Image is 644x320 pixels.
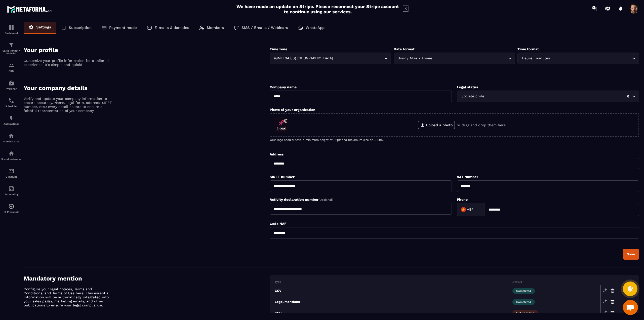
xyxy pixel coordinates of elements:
[1,49,21,55] p: Sales Funnel / Website
[109,25,137,30] p: Payment mode
[1,59,21,76] a: formationformationCRM
[24,275,270,282] h4: Mandatory mention
[457,197,468,202] label: Phone
[394,53,515,64] div: Search for option
[1,123,21,125] p: Automations
[1,21,21,38] a: formationformationDashboard
[8,133,14,139] img: automations
[457,203,485,216] div: Search for option
[1,76,21,94] a: automationsautomationsWebinar
[207,25,224,30] p: Members
[1,94,21,111] a: schedulerschedulerScheduler
[551,56,631,61] input: Search for option
[627,252,635,256] div: Save
[36,25,51,29] p: Settings
[457,175,478,179] label: VAT Number
[1,182,21,199] a: accountantaccountantAccounting
[270,47,287,51] label: Time zone
[242,25,288,30] p: SMS / Emails / Webinars
[512,310,538,316] span: Not specified
[623,249,639,260] button: Save
[8,186,14,192] img: accountant
[24,287,112,307] p: Configure your legal notices, Terms and Conditions, and Terms of Use here. This essential informa...
[270,152,284,156] label: Address
[270,175,295,179] label: SIRET number
[270,138,639,142] p: Your logo should have a minimum height of 32px and maximum size of 300kb.
[627,95,629,98] button: Clear Selected
[8,24,14,30] img: formation
[418,121,455,129] label: Upload a photo
[1,158,21,161] p: Social Networks
[1,175,21,178] p: E-mailing
[1,193,21,196] p: Accounting
[1,70,21,72] p: CRM
[270,197,333,202] label: Activity declaration number
[510,280,600,285] th: Status
[24,97,112,113] p: Verify and update your company information to ensure accuracy. Name, legal form, address, SIRET n...
[273,56,334,61] span: (GMT+04:00) [GEOGRAPHIC_DATA]
[433,56,507,61] input: Search for option
[8,80,14,86] img: automations
[521,56,551,61] span: Heure : minutes
[457,91,639,102] div: Search for option
[467,207,474,212] span: +84
[460,94,485,99] span: Société civile
[623,300,638,315] a: Mở cuộc trò chuyện
[457,123,506,127] p: or drag and drop them here
[270,108,315,112] label: Photo of your organization
[24,85,270,92] h4: Your company details
[69,25,92,30] p: Subscription
[24,47,270,54] h4: Your profile
[1,105,21,108] p: Scheduler
[1,129,21,147] a: automationsautomationsMember area
[8,168,14,174] img: email
[270,85,297,89] label: Company name
[275,280,510,285] th: Type
[24,59,112,67] p: Customize your profile information for a tailored experience. It's simple and quick!
[394,47,415,51] label: Date format
[154,25,189,30] p: E-mails & domains
[275,307,510,318] td: CGU
[8,42,14,48] img: formation
[318,198,333,202] span: (Optional)
[475,206,479,213] input: Search for option
[1,111,21,129] a: automationsautomationsAutomations
[334,56,383,61] input: Search for option
[1,164,21,182] a: emailemailE-mailing
[517,47,539,51] label: Time format
[512,288,535,294] span: Completed
[1,38,21,59] a: formationformationSales Funnel / Website
[458,205,468,215] img: Country Flag
[1,87,21,90] p: Webinar
[306,25,325,30] p: WhatsApp
[1,140,21,143] p: Member area
[397,56,433,61] span: Jour / Mois / Année
[8,115,14,121] img: automations
[517,53,639,64] div: Search for option
[485,94,626,99] input: Search for option
[8,150,14,156] img: social-network
[270,222,287,226] label: Code NAF
[8,203,14,209] img: automations
[1,211,21,213] p: IA Prospects
[275,285,510,296] td: CGV
[1,147,21,164] a: social-networksocial-networkSocial Networks
[512,299,535,305] span: Completed
[457,85,478,89] label: Legal status
[275,296,510,307] td: Legal mentions
[270,53,391,64] div: Search for option
[7,5,52,14] img: logo
[8,98,14,104] img: scheduler
[1,32,21,34] p: Dashboard
[8,62,14,68] img: formation
[235,4,400,14] h2: We have made an update on Stripe. Please reconnect your Stripe account to continue using our serv...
